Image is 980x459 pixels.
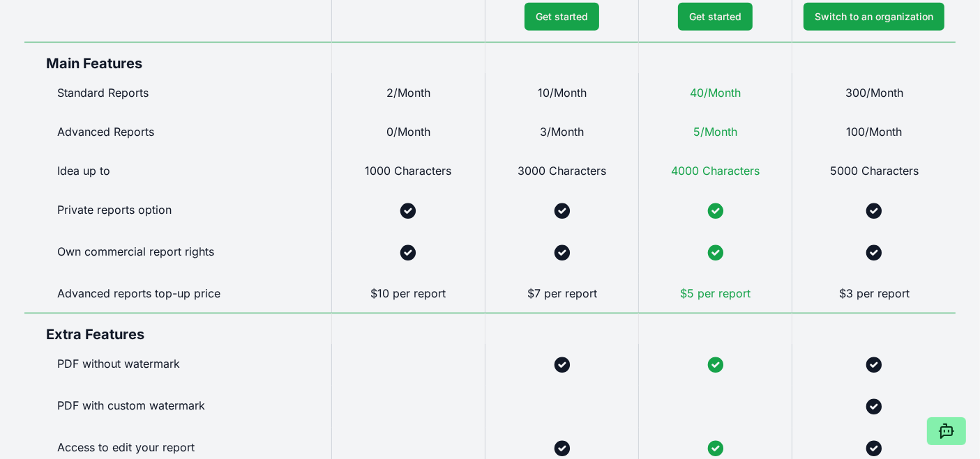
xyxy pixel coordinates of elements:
span: $10 per report [370,286,446,300]
span: 40/Month [690,86,741,100]
div: Idea up to [24,151,331,190]
span: $7 per report [527,286,597,300]
span: 3000 Characters [518,164,606,178]
span: 1000 Characters [365,164,451,178]
div: Main Features [24,42,331,73]
span: $5 per report [680,286,751,300]
span: 4000 Characters [671,164,760,178]
div: Advanced reports top-up price [24,274,331,313]
span: Get started [689,10,741,24]
button: Get started [525,3,599,31]
div: Advanced Reports [24,112,331,151]
span: 5000 Characters [830,164,919,178]
span: $3 per report [839,286,910,300]
div: PDF without watermark [24,344,331,386]
button: Get started [678,3,753,31]
span: 2/Month [386,86,430,100]
div: Extra Features [24,313,331,344]
span: Get started [536,10,588,24]
span: 10/Month [538,86,587,100]
div: Own commercial report rights [24,232,331,274]
div: Standard Reports [24,73,331,112]
span: 3/Month [540,125,584,139]
div: Private reports option [24,190,331,232]
span: 300/Month [845,86,903,100]
span: 5/Month [693,125,737,139]
span: 100/Month [846,125,902,139]
div: PDF with custom watermark [24,386,331,428]
a: Switch to an organization [804,3,944,31]
span: 0/Month [386,125,430,139]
